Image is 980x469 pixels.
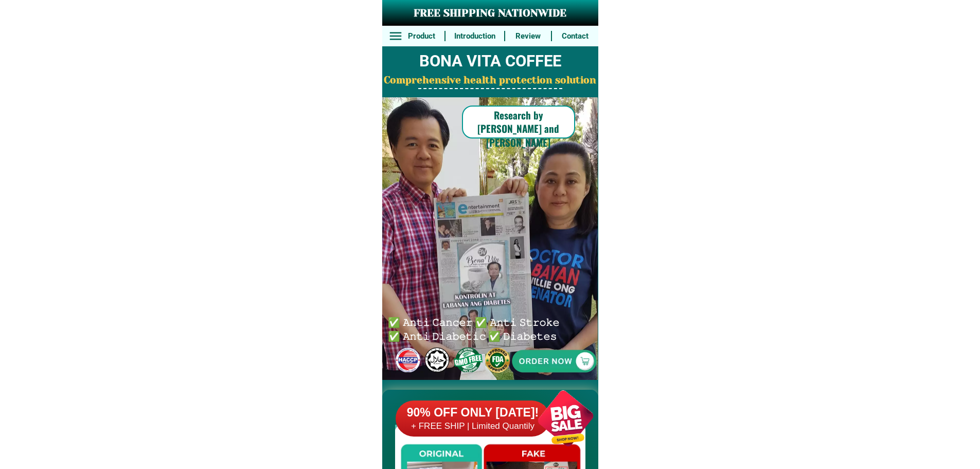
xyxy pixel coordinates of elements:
h2: BONA VITA COFFEE [382,49,598,74]
h6: Introduction [451,30,498,42]
h3: FREE SHIPPING NATIONWIDE [382,6,598,21]
h6: Review [511,30,546,42]
h6: Product [404,30,439,42]
h6: + FREE SHIP | Limited Quantily [396,421,550,432]
h2: FAKE VS ORIGINAL [382,398,598,425]
h6: Contact [558,30,593,42]
h2: Comprehensive health protection solution [382,73,598,88]
h6: 90% OFF ONLY [DATE]! [396,405,550,421]
h6: ✅ 𝙰𝚗𝚝𝚒 𝙲𝚊𝚗𝚌𝚎𝚛 ✅ 𝙰𝚗𝚝𝚒 𝚂𝚝𝚛𝚘𝚔𝚎 ✅ 𝙰𝚗𝚝𝚒 𝙳𝚒𝚊𝚋𝚎𝚝𝚒𝚌 ✅ 𝙳𝚒𝚊𝚋𝚎𝚝𝚎𝚜 [388,315,564,342]
h6: Research by [PERSON_NAME] and [PERSON_NAME] [462,108,575,149]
